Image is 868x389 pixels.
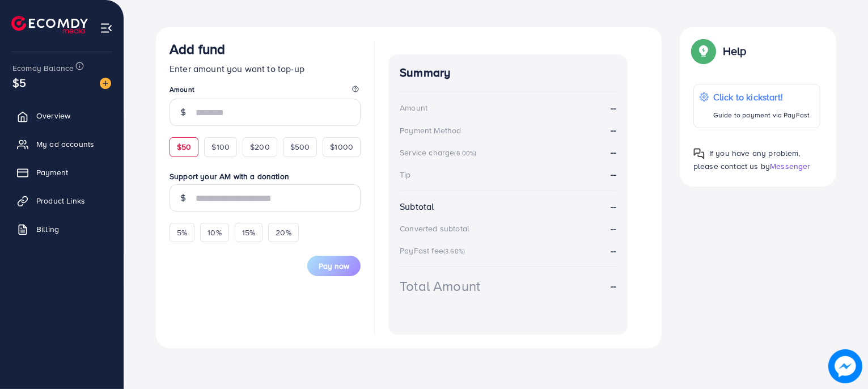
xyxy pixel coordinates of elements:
p: Guide to payment via PayFast [713,108,810,122]
h3: Add fund [170,41,225,57]
span: $500 [290,141,310,153]
a: Overview [9,104,115,127]
small: (3.60%) [443,247,465,256]
span: 10% [208,227,221,238]
a: Billing [9,218,115,240]
small: (6.00%) [454,149,476,158]
p: Enter amount you want to top-up [170,62,361,75]
div: Tip [400,169,410,180]
button: Pay now [307,256,361,276]
div: Service charge [400,147,480,158]
strong: -- [611,102,616,115]
img: Popup guide [693,148,705,159]
a: Product Links [9,189,115,212]
span: 15% [242,227,255,238]
span: Messenger [770,160,810,172]
div: PayFast fee [400,245,468,256]
strong: -- [611,124,616,137]
img: Popup guide [693,41,714,61]
span: $200 [250,141,270,153]
span: Product Links [36,195,85,206]
div: Amount [400,102,427,113]
a: My ad accounts [9,133,115,155]
img: image [100,78,111,89]
strong: -- [611,200,616,213]
a: Payment [9,161,115,184]
span: $100 [211,141,230,153]
label: Support your AM with a donation [170,171,361,182]
strong: -- [611,222,616,235]
div: Payment Method [400,125,461,136]
div: Subtotal [400,200,434,213]
strong: -- [611,146,616,158]
span: $50 [177,141,191,153]
div: Converted subtotal [400,223,469,234]
div: Total Amount [400,276,480,296]
span: My ad accounts [36,138,94,150]
img: logo [11,16,88,33]
strong: -- [611,244,616,257]
span: $5 [12,74,26,91]
span: Payment [36,167,68,178]
strong: -- [611,280,616,293]
span: Ecomdy Balance [12,62,74,74]
img: image [828,349,862,383]
p: Click to kickstart! [713,90,810,104]
img: menu [100,22,113,35]
span: Pay now [319,260,349,272]
span: $1000 [330,141,353,153]
span: 5% [177,227,187,238]
span: If you have any problem, please contact us by [693,147,801,172]
strong: -- [611,168,616,180]
h4: Summary [400,66,616,80]
span: Overview [36,110,70,121]
p: Help [723,44,747,58]
legend: Amount [170,84,361,99]
span: 20% [276,227,291,238]
span: Billing [36,223,59,235]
